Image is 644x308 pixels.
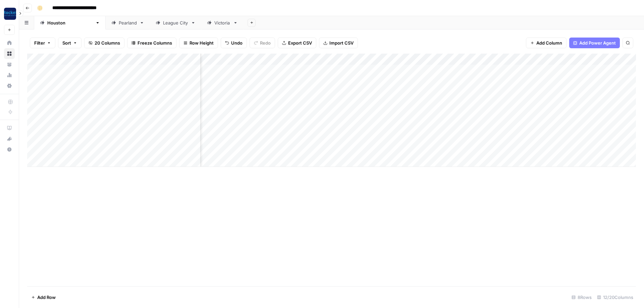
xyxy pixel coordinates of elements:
[47,19,93,26] div: [GEOGRAPHIC_DATA]
[30,38,55,48] button: Filter
[4,144,15,155] button: Help + Support
[119,19,137,26] div: Pearland
[579,40,616,46] span: Add Power Agent
[4,133,15,144] button: What's new?
[62,40,71,46] span: Sort
[569,292,594,303] div: 8 Rows
[4,5,15,22] button: Workspace: Rocket Pilots
[526,38,567,48] button: Add Column
[150,16,201,29] a: League City
[95,40,120,46] span: 20 Columns
[536,40,562,46] span: Add Column
[37,294,56,301] span: Add Row
[569,38,620,48] button: Add Power Agent
[58,38,82,48] button: Sort
[214,19,230,26] div: Victoria
[250,38,275,48] button: Redo
[594,292,636,303] div: 12/20 Columns
[84,38,124,48] button: 20 Columns
[4,123,15,133] a: AirOps Academy
[4,70,15,80] a: Usage
[329,40,354,46] span: Import CSV
[127,38,176,48] button: Freeze Columns
[221,38,247,48] button: Undo
[4,48,15,59] a: Browse
[27,292,60,303] button: Add Row
[106,16,150,29] a: Pearland
[319,38,358,48] button: Import CSV
[260,40,271,46] span: Redo
[34,40,45,46] span: Filter
[4,8,16,20] img: Rocket Pilots Logo
[288,40,312,46] span: Export CSV
[231,40,243,46] span: Undo
[4,38,15,48] a: Home
[138,40,172,46] span: Freeze Columns
[278,38,316,48] button: Export CSV
[190,40,214,46] span: Row Height
[4,80,15,91] a: Settings
[34,16,106,29] a: [GEOGRAPHIC_DATA]
[201,16,244,29] a: Victoria
[179,38,218,48] button: Row Height
[4,59,15,70] a: Your Data
[4,134,14,144] div: What's new?
[163,19,188,26] div: League City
